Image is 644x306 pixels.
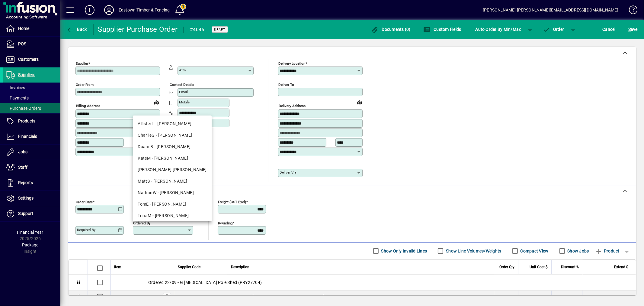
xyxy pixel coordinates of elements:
span: Order [543,27,564,32]
mat-label: Deliver To [278,83,294,87]
td: 1.0000 [494,291,518,303]
div: AllisterL - [PERSON_NAME] [138,121,207,127]
span: Auto Order By Min/Max [476,24,521,34]
td: 932.00 [583,291,636,303]
mat-label: Ordered by [133,221,150,225]
div: Eastown Timber & Fencing [119,5,170,15]
span: Jobs [18,149,27,154]
span: Discount % [561,264,579,270]
div: [PERSON_NAME] [PERSON_NAME] [138,167,207,173]
div: ROLLDOM2.4X2.4COL [114,294,158,300]
span: Products [18,119,35,123]
label: Show Only Invalid Lines [380,248,427,254]
span: Series 1 Roller Door - 2.4W X 2.4H (New Denim Blue) [230,294,331,300]
span: Payments [6,96,29,100]
mat-label: Required by [77,228,95,232]
a: Support [3,206,60,221]
span: Package [22,243,38,247]
a: View on map [152,97,162,107]
mat-option: NathanW - Nathan Woolley [133,187,212,198]
span: Staff [18,165,27,170]
span: Settings [18,196,34,200]
button: Profile [99,5,119,15]
div: CharlieG - [PERSON_NAME] [138,132,207,138]
a: Financials [3,129,60,144]
a: View on map [354,97,364,107]
button: Add [80,5,99,15]
mat-option: AllisterL - Allister Lawrence [133,118,212,129]
a: Reports [3,175,60,190]
a: Purchase Orders [3,103,60,113]
mat-option: DuaneB - Duane Bovey [133,141,212,152]
button: Custom Fields [422,24,463,35]
span: Back [67,27,87,32]
div: TomE - [PERSON_NAME] [138,201,207,207]
div: KateM - [PERSON_NAME] [138,155,207,161]
mat-label: Freight (GST excl) [218,200,246,204]
span: ave [628,24,638,34]
mat-label: Mobile [179,100,190,104]
span: Supplier Code [178,264,200,270]
a: Products [3,114,60,129]
mat-option: CharlieG - Charlie Gourlay [133,129,212,141]
span: Documents (0) [371,27,411,32]
span: Description [231,264,249,270]
span: Cancel [603,24,616,34]
a: POS [3,37,60,52]
button: Order [540,24,567,35]
mat-option: KateM - Kate Mallett [133,152,212,164]
mat-label: Order date [76,200,93,204]
button: Back [65,24,88,35]
mat-option: KiaraN - Kiara Neil [133,164,212,175]
mat-label: Rounding [218,221,232,225]
label: Compact View [519,248,549,254]
span: Purchase Orders [6,106,41,111]
div: DuaneB - [PERSON_NAME] [138,144,207,150]
span: Item [114,264,121,270]
div: Ordered 22/09 - G [MEDICAL_DATA] Pole Shed (PRY27704) [111,275,636,290]
span: Reports [18,180,33,185]
div: MattS - [PERSON_NAME] [138,178,207,184]
a: Customers [3,52,60,67]
span: Custom Fields [423,27,461,32]
span: Financial Year [17,230,43,235]
mat-label: Order from [76,83,94,87]
mat-label: Deliver via [280,170,296,174]
label: Show Jobs [566,248,589,254]
a: Staff [3,160,60,175]
span: Support [18,211,33,216]
span: Suppliers [18,72,35,77]
mat-option: MattS - Matt Smith [133,175,212,187]
span: Draft [214,28,226,31]
span: Order Qty [499,264,514,270]
button: Cancel [601,24,617,35]
span: Customers [18,57,39,62]
a: Jobs [3,145,60,160]
span: Home [18,26,29,31]
span: Invoices [6,85,25,90]
mat-label: Email [179,90,188,94]
span: Unit Cost $ [530,264,548,270]
a: Knowledge Base [624,1,636,21]
span: Product [595,246,620,256]
div: Supplier Purchase Order [98,24,178,34]
span: Extend $ [614,264,628,270]
span: Financials [18,134,37,139]
div: TrinaM - [PERSON_NAME] [138,213,207,219]
span: POS [18,41,26,46]
mat-option: TrinaM - Trina McKnight [133,210,212,221]
mat-label: Delivery Location [278,61,305,66]
mat-label: Attn [179,68,186,72]
button: Save [627,24,639,35]
a: Invoices [3,83,60,93]
a: Settings [3,191,60,206]
span: S [628,27,631,32]
mat-label: Supplier [76,61,88,66]
div: [PERSON_NAME] [PERSON_NAME][EMAIL_ADDRESS][DOMAIN_NAME] [483,5,618,15]
a: Home [3,21,60,36]
div: #4046 [190,25,204,34]
td: 932.0000 [518,291,551,303]
button: Product [592,246,623,256]
td: 0.00 [551,291,583,303]
app-page-header-button: Back [60,24,94,35]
